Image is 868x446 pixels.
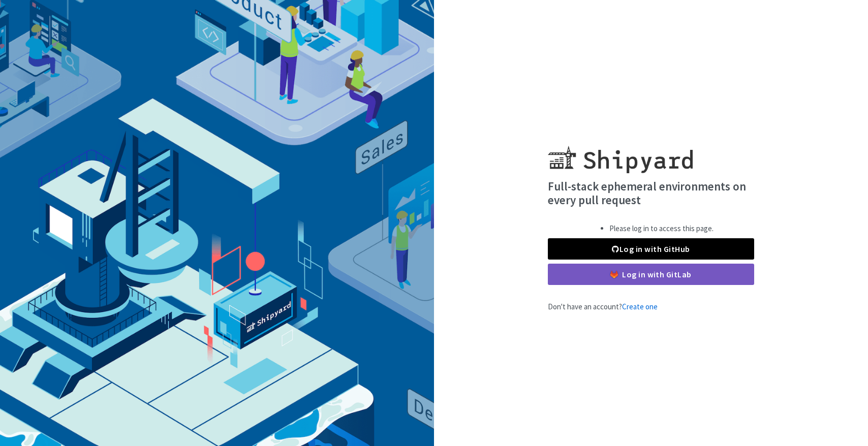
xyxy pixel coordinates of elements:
span: Don't have an account? [548,302,658,311]
img: Shipyard logo [548,134,693,173]
img: gitlab-color.svg [610,271,618,278]
a: Log in with GitLab [548,264,754,285]
h4: Full-stack ephemeral environments on every pull request [548,179,754,207]
li: Please log in to access this page. [609,223,714,235]
a: Create one [622,302,658,311]
a: Log in with GitHub [548,238,754,260]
